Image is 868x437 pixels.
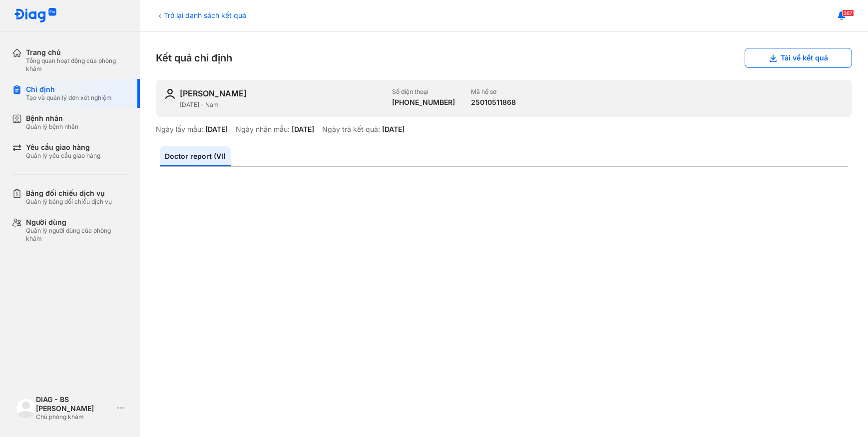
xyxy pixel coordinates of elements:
[842,9,854,16] span: 367
[26,198,112,206] div: Quản lý bảng đối chiếu dịch vụ
[392,98,455,107] div: [PHONE_NUMBER]
[292,125,314,134] div: [DATE]
[26,152,100,160] div: Quản lý yêu cầu giao hàng
[156,48,852,68] div: Kết quả chỉ định
[26,48,128,57] div: Trang chủ
[322,125,380,134] div: Ngày trả kết quả:
[164,88,176,100] img: user-icon
[36,395,113,413] div: DIAG - BS [PERSON_NAME]
[471,98,516,107] div: 25010511868
[26,123,78,131] div: Quản lý bệnh nhân
[16,398,36,418] img: logo
[26,94,112,102] div: Tạo và quản lý đơn xét nghiệm
[236,125,290,134] div: Ngày nhận mẫu:
[180,88,247,99] div: [PERSON_NAME]
[26,227,128,243] div: Quản lý người dùng của phòng khám
[160,146,231,166] a: Doctor report (VI)
[26,85,112,94] div: Chỉ định
[205,125,228,134] div: [DATE]
[26,218,128,227] div: Người dùng
[156,125,203,134] div: Ngày lấy mẫu:
[36,413,113,421] div: Chủ phòng khám
[14,8,57,23] img: logo
[26,114,78,123] div: Bệnh nhân
[745,48,852,68] button: Tải về kết quả
[26,57,128,73] div: Tổng quan hoạt động của phòng khám
[471,88,516,96] div: Mã hồ sơ
[26,189,112,198] div: Bảng đối chiếu dịch vụ
[392,88,455,96] div: Số điện thoại
[156,10,246,20] div: Trở lại danh sách kết quả
[382,125,405,134] div: [DATE]
[180,101,384,109] div: [DATE] - Nam
[26,143,100,152] div: Yêu cầu giao hàng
